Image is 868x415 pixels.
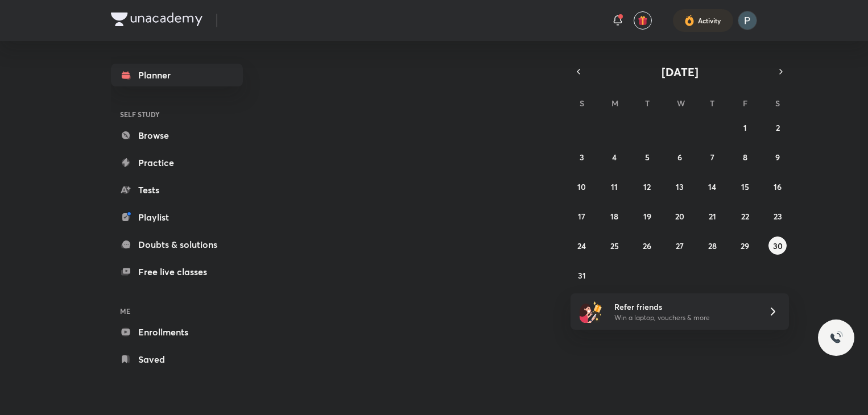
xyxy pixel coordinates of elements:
button: August 12, 2025 [638,177,656,196]
button: August 6, 2025 [671,148,689,166]
button: [DATE] [586,64,773,80]
button: August 15, 2025 [736,177,754,196]
abbr: August 1, 2025 [743,122,747,133]
abbr: August 15, 2025 [741,181,749,192]
abbr: August 16, 2025 [774,181,782,192]
abbr: August 22, 2025 [741,211,749,222]
h6: ME [111,301,243,321]
button: August 1, 2025 [736,118,754,136]
abbr: August 5, 2025 [645,152,650,163]
button: August 22, 2025 [736,207,754,225]
button: August 27, 2025 [671,236,689,255]
img: Payal Kumari [738,11,757,30]
img: Company Logo [111,13,202,26]
button: August 26, 2025 [638,236,656,255]
abbr: August 7, 2025 [710,152,714,163]
a: Free live classes [111,260,243,283]
button: August 13, 2025 [671,177,689,196]
p: Win a laptop, vouchers & more [614,313,754,323]
abbr: August 23, 2025 [774,211,782,222]
button: August 14, 2025 [703,177,721,196]
abbr: August 30, 2025 [773,240,783,251]
abbr: August 12, 2025 [643,181,651,192]
img: ttu [829,331,843,345]
abbr: Tuesday [645,98,650,109]
button: August 3, 2025 [573,148,591,166]
abbr: August 17, 2025 [578,211,585,222]
button: August 24, 2025 [573,236,591,255]
img: activity [684,14,695,27]
abbr: August 14, 2025 [708,181,716,192]
button: August 19, 2025 [638,207,656,225]
a: Tests [111,179,243,201]
button: August 7, 2025 [703,148,721,166]
button: August 21, 2025 [703,207,721,225]
abbr: August 28, 2025 [708,240,717,251]
button: August 28, 2025 [703,236,721,255]
h6: SELF STUDY [111,105,243,124]
abbr: August 31, 2025 [578,270,586,281]
abbr: August 8, 2025 [743,152,747,163]
abbr: Thursday [710,98,714,109]
abbr: August 3, 2025 [580,152,584,163]
abbr: Monday [611,98,618,109]
abbr: August 11, 2025 [611,181,618,192]
button: August 31, 2025 [573,266,591,284]
abbr: August 10, 2025 [577,181,586,192]
a: Doubts & solutions [111,233,243,256]
abbr: August 29, 2025 [741,240,749,251]
abbr: August 21, 2025 [709,211,716,222]
button: August 8, 2025 [736,148,754,166]
a: Company Logo [111,13,202,29]
a: Playlist [111,206,243,229]
button: August 10, 2025 [573,177,591,196]
a: Planner [111,64,243,86]
a: Saved [111,348,243,371]
button: August 17, 2025 [573,207,591,225]
abbr: Saturday [775,98,780,109]
button: August 2, 2025 [768,118,787,136]
abbr: August 20, 2025 [675,211,684,222]
button: August 20, 2025 [671,207,689,225]
a: Browse [111,124,243,147]
button: August 9, 2025 [768,148,787,166]
span: [DATE] [662,64,698,80]
abbr: August 24, 2025 [577,240,586,251]
abbr: August 9, 2025 [775,152,780,163]
img: avatar [638,15,648,26]
button: August 5, 2025 [638,148,656,166]
button: avatar [634,11,652,30]
abbr: August 25, 2025 [610,240,619,251]
button: August 16, 2025 [768,177,787,196]
a: Practice [111,151,243,174]
h6: Refer friends [614,301,754,313]
abbr: August 13, 2025 [676,181,684,192]
button: August 11, 2025 [605,177,623,196]
a: Enrollments [111,321,243,343]
abbr: August 19, 2025 [643,211,651,222]
button: August 29, 2025 [736,236,754,255]
abbr: Sunday [580,98,584,109]
button: August 18, 2025 [605,207,623,225]
button: August 25, 2025 [605,236,623,255]
abbr: August 2, 2025 [776,122,780,133]
abbr: August 6, 2025 [677,152,682,163]
abbr: Wednesday [677,98,685,109]
img: referral [580,300,602,323]
abbr: August 26, 2025 [643,240,651,251]
button: August 30, 2025 [768,236,787,255]
abbr: August 4, 2025 [612,152,617,163]
abbr: August 27, 2025 [676,240,684,251]
button: August 23, 2025 [768,207,787,225]
abbr: August 18, 2025 [610,211,618,222]
abbr: Friday [743,98,747,109]
button: August 4, 2025 [605,148,623,166]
